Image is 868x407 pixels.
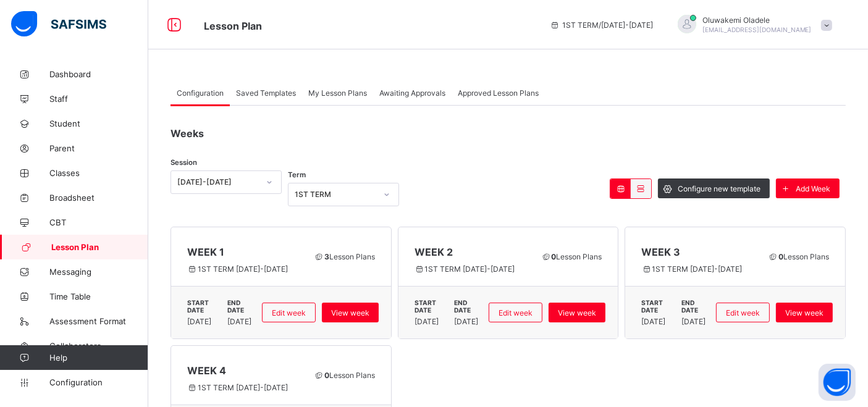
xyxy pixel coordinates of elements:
[11,11,106,37] img: safsims
[702,26,812,33] span: [EMAIL_ADDRESS][DOMAIN_NAME]
[726,308,760,317] span: Edit week
[49,119,148,128] span: Student
[187,264,300,274] span: 1ST TERM [DATE]-[DATE]
[171,158,197,167] span: Session
[324,371,329,380] b: 0
[314,371,375,380] span: Lesson Plans
[51,242,148,252] span: Lesson Plan
[49,292,148,301] span: Time Table
[187,364,300,377] span: WEEK 4
[49,341,148,351] span: Collaborators
[177,178,259,187] div: [DATE]-[DATE]
[541,252,602,261] span: Lesson Plans
[288,170,306,179] span: Term
[204,20,262,32] span: Lesson Plan
[331,308,369,317] span: View week
[415,264,528,274] span: 1ST TERM [DATE]-[DATE]
[551,252,556,261] b: 0
[499,308,533,317] span: Edit week
[678,184,761,193] span: Configure new template
[778,252,783,261] b: 0
[187,299,224,314] span: START DATE
[272,308,306,317] span: Edit week
[324,252,329,261] b: 3
[454,317,479,326] span: [DATE]
[314,252,375,261] span: Lesson Plans
[681,299,710,314] span: END DATE
[550,20,653,30] span: session/term information
[785,308,824,317] span: View week
[641,299,678,314] span: START DATE
[415,299,451,314] span: START DATE
[49,353,148,363] span: Help
[295,190,376,199] div: 1ST TERM
[49,143,148,153] span: Parent
[558,308,596,317] span: View week
[458,88,539,98] span: Approved Lesson Plans
[641,317,674,326] span: [DATE]
[49,94,148,104] span: Staff
[49,377,148,387] span: Configuration
[702,15,812,25] span: Oluwakemi Oladele
[796,184,830,193] span: Add Week
[49,316,148,326] span: Assessment Format
[49,193,148,203] span: Broadsheet
[308,88,367,98] span: My Lesson Plans
[49,267,148,277] span: Messaging
[49,168,148,178] span: Classes
[236,88,296,98] span: Saved Templates
[641,264,754,274] span: 1ST TERM [DATE]-[DATE]
[768,252,829,261] span: Lesson Plans
[177,88,224,98] span: Configuration
[171,127,204,140] span: Weeks
[187,317,220,326] span: [DATE]
[49,217,148,227] span: CBT
[641,246,754,258] span: WEEK 3
[415,317,447,326] span: [DATE]
[187,383,300,392] span: 1ST TERM [DATE]-[DATE]
[665,15,838,35] div: OluwakemiOladele
[227,317,252,326] span: [DATE]
[49,69,148,79] span: Dashboard
[681,317,706,326] span: [DATE]
[819,364,856,401] button: Open asap
[415,246,528,258] span: WEEK 2
[379,88,445,98] span: Awaiting Approvals
[454,299,482,314] span: END DATE
[227,299,256,314] span: END DATE
[187,246,300,258] span: WEEK 1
